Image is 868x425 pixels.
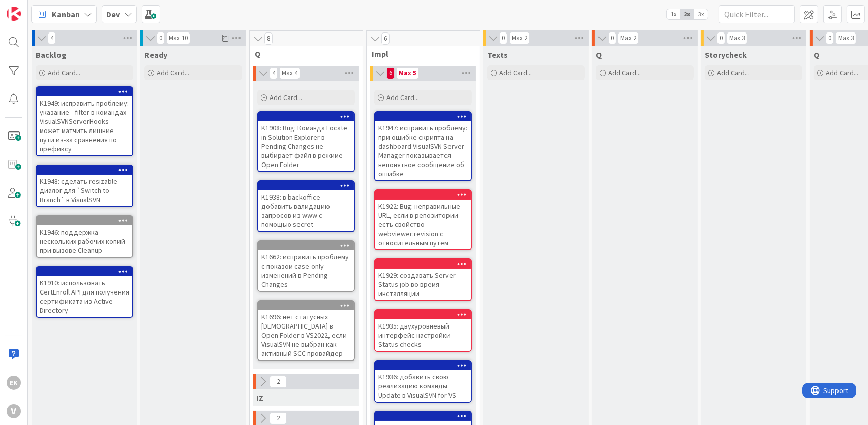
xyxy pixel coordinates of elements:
[36,266,133,318] a: K1910: использовать CertEnroll API для получения сертификата из Active Directory
[374,258,472,301] a: K1929: создавать Server Status job во время инсталляции
[705,50,747,60] span: Storycheck
[487,50,508,60] span: Texts
[169,36,188,41] div: Max 10
[375,269,471,300] div: K1929: создавать Server Status job во время инсталляции
[258,190,354,231] div: K1938: в backoffice добавить валидацию запросов из www с помощью secret
[399,71,416,76] div: Max 5
[270,412,287,424] span: 2
[106,9,120,19] b: Dev
[374,309,472,352] a: K1935: двухуровневый интерфейс настройки Status checks
[375,361,471,402] div: K1936: добавить свою реализацию команды Update в VisualSVN for VS
[37,225,132,257] div: K1946: поддержка нескольких рабочих копий при вызове Cleanup
[37,276,132,317] div: K1910: использовать CertEnroll API для получения сертификата из Active Directory
[48,32,56,44] span: 4
[694,9,708,19] span: 3x
[270,67,278,79] span: 4
[375,370,471,402] div: K1936: добавить свою реализацию команды Update в VisualSVN for VS
[375,259,471,300] div: K1929: создавать Server Status job во время инсталляции
[36,50,67,60] span: Backlog
[667,9,680,19] span: 1x
[375,121,471,180] div: K1947: исправить проблему: при ошибке скрипта на dashboard VisualSVN Server Manager показывается ...
[375,310,471,351] div: K1935: двухуровневый интерфейс настройки Status checks
[375,200,471,249] div: K1922: Bug: неправильные URL, если в репозитории есть свойство webviewer:revision с относительным...
[258,241,354,291] div: K1662: исправить проблему с показом case-only изменений в Pending Changes
[258,181,354,231] div: K1938: в backoffice добавить валидацию запросов из www с помощью secret
[144,50,167,60] span: Ready
[596,50,602,60] span: Q
[374,360,472,403] a: K1936: добавить свою реализацию команды Update в VisualSVN for VS
[257,180,355,232] a: K1938: в backoffice добавить валидацию запросов из www с помощью secret
[608,68,641,77] span: Add Card...
[36,86,133,156] a: K1949: исправить проблему: указание --filter в командах VisualSVNServerHooks может матчить лишние...
[386,93,419,102] span: Add Card...
[717,68,750,77] span: Add Card...
[270,376,287,388] span: 2
[48,68,80,77] span: Add Card...
[257,240,355,292] a: K1662: исправить проблему с показом case-only изменений в Pending Changes
[157,32,165,44] span: 0
[680,9,694,19] span: 2x
[37,175,132,206] div: K1948: сделать resizable диалог для `Switch to Branch` в VisualSVN
[729,36,745,41] div: Max 3
[52,8,80,20] span: Kanban
[838,36,854,41] div: Max 3
[256,393,263,403] span: IZ
[37,267,132,317] div: K1910: использовать CertEnroll API для получения сертификата из Active Directory
[826,68,858,77] span: Add Card...
[258,301,354,360] div: K1696: нет статусных [DEMOGRAPHIC_DATA] в Open Folder в VS2022, если VisualSVN не выбран как акти...
[826,32,834,44] span: 0
[717,32,725,44] span: 0
[375,190,471,249] div: K1922: Bug: неправильные URL, если в репозитории есть свойство webviewer:revision с относительным...
[374,189,472,250] a: K1922: Bug: неправильные URL, если в репозитории есть свойство webviewer:revision с относительным...
[157,68,189,77] span: Add Card...
[381,32,390,45] span: 6
[386,67,395,79] span: 6
[512,36,527,41] div: Max 2
[375,112,471,180] div: K1947: исправить проблему: при ошибке скрипта на dashboard VisualSVN Server Manager показывается ...
[7,7,21,21] img: Visit kanbanzone.com
[282,71,297,76] div: Max 4
[36,215,133,258] a: K1946: поддержка нескольких рабочих копий при вызове Cleanup
[264,32,273,45] span: 8
[257,111,355,172] a: K1908: Bug: Команда Locate in Solution Explorer в Pending Changes не выбирает файл в режиме Open ...
[21,2,46,14] span: Support
[258,250,354,291] div: K1662: исправить проблему с показом case-only изменений в Pending Changes
[258,310,354,360] div: K1696: нет статусных [DEMOGRAPHIC_DATA] в Open Folder в VS2022, если VisualSVN не выбран как акти...
[37,87,132,155] div: K1949: исправить проблему: указание --filter в командах VisualSVNServerHooks может матчить лишние...
[7,404,21,418] div: V
[255,49,350,59] span: Q
[814,50,819,60] span: Q
[270,93,302,102] span: Add Card...
[37,96,132,155] div: K1949: исправить проблему: указание --filter в командах VisualSVNServerHooks может матчить лишние...
[36,165,133,207] a: K1948: сделать resizable диалог для `Switch to Branch` в VisualSVN
[258,112,354,171] div: K1908: Bug: Команда Locate in Solution Explorer в Pending Changes не выбирает файл в режиме Open ...
[37,166,132,206] div: K1948: сделать resizable диалог для `Switch to Branch` в VisualSVN
[37,216,132,257] div: K1946: поддержка нескольких рабочих копий при вызове Cleanup
[620,36,636,41] div: Max 2
[499,68,532,77] span: Add Card...
[372,49,467,59] span: Impl
[257,300,355,361] a: K1696: нет статусных [DEMOGRAPHIC_DATA] в Open Folder в VS2022, если VisualSVN не выбран как акти...
[7,376,21,390] div: EK
[608,32,616,44] span: 0
[375,319,471,351] div: K1935: двухуровневый интерфейс настройки Status checks
[719,5,795,23] input: Quick Filter...
[499,32,507,44] span: 0
[374,111,472,181] a: K1947: исправить проблему: при ошибке скрипта на dashboard VisualSVN Server Manager показывается ...
[258,121,354,171] div: K1908: Bug: Команда Locate in Solution Explorer в Pending Changes не выбирает файл в режиме Open ...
